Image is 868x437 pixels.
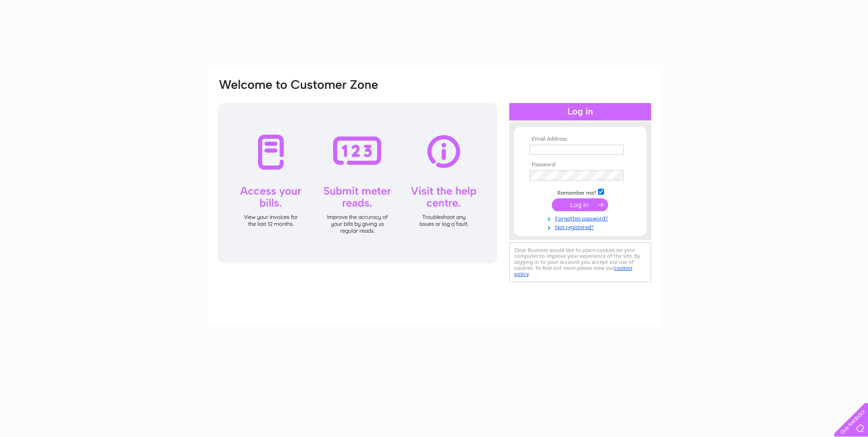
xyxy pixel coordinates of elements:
[527,187,633,197] td: Remember me?
[527,136,633,142] th: Email Address:
[514,265,632,277] a: cookies policy
[527,162,633,168] th: Password:
[529,222,633,231] a: Not registered?
[529,213,633,222] a: Forgotten password?
[552,198,608,211] input: Submit
[509,242,651,282] div: Clear Business would like to place cookies on your computer to improve your experience of the sit...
